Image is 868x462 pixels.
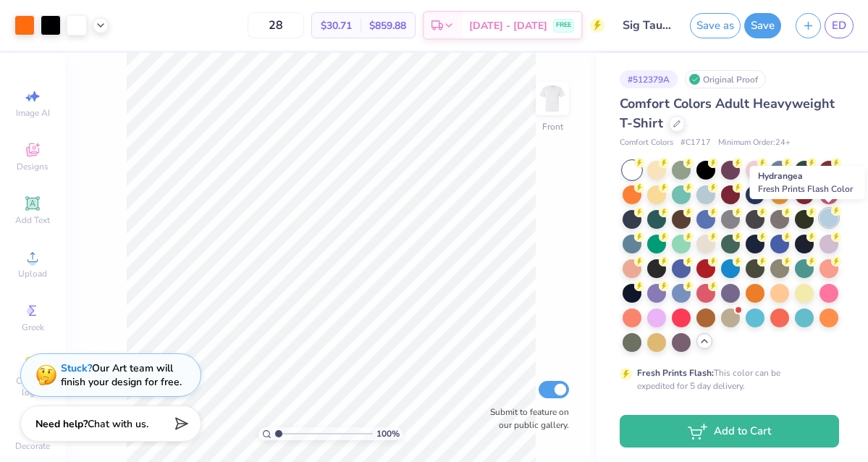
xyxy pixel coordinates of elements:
[832,17,846,34] span: ED
[542,120,563,133] div: Front
[15,214,50,226] span: Add Text
[321,18,352,33] span: $30.71
[685,70,766,88] div: Original Proof
[7,375,58,398] span: Clipart & logos
[18,268,47,280] span: Upload
[538,84,567,113] img: Front
[22,322,44,333] span: Greek
[35,417,88,431] strong: Need help?
[556,20,571,30] span: FREE
[620,415,839,448] button: Add to Cart
[620,137,673,149] span: Comfort Colors
[637,366,815,392] div: This color can be expedited for 5 day delivery.
[825,13,854,38] a: ED
[15,440,50,452] span: Decorate
[88,417,148,431] span: Chat with us.
[637,367,714,379] strong: Fresh Prints Flash:
[758,183,853,195] span: Fresh Prints Flash Color
[690,13,741,38] button: Save as
[248,12,304,38] input: – –
[369,18,406,33] span: $859.88
[469,18,547,33] span: [DATE] - [DATE]
[620,70,678,88] div: # 512379A
[750,166,865,199] div: Hydrangea
[744,13,781,38] button: Save
[376,427,400,440] span: 100 %
[61,361,182,389] div: Our Art team will finish your design for free.
[681,137,711,149] span: # C1717
[612,11,683,40] input: Untitled Design
[61,361,92,375] strong: Stuck?
[16,107,50,119] span: Image AI
[17,161,49,172] span: Designs
[620,95,835,132] span: Comfort Colors Adult Heavyweight T-Shirt
[718,137,791,149] span: Minimum Order: 24 +
[482,406,569,432] label: Submit to feature on our public gallery.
